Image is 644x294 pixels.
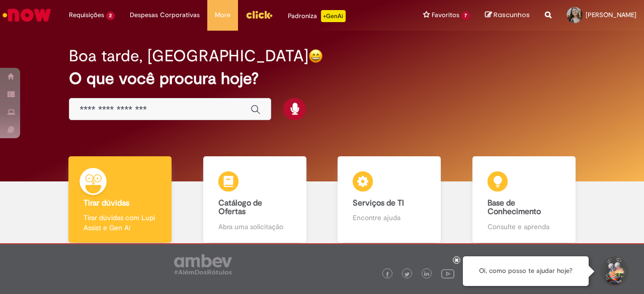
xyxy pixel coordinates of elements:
[106,12,115,20] span: 2
[321,10,346,22] p: +GenAi
[84,213,156,233] p: Tirar dúvidas com Lupi Assist e Gen Ai
[485,11,530,20] a: Rascunhos
[53,156,188,243] a: Tirar dúvidas Tirar dúvidas com Lupi Assist e Gen Ai
[130,10,200,20] span: Despesas Corporativas
[322,156,457,243] a: Serviços de TI Encontre ajuda
[586,11,636,19] span: [PERSON_NAME]
[188,156,323,243] a: Catálogo de Ofertas Abra uma solicitação
[424,271,429,277] img: logo_footer_linkedin.png
[84,198,129,208] b: Tirar dúvidas
[218,198,262,217] b: Catálogo de Ofertas
[215,10,230,20] span: More
[353,198,404,208] b: Serviços de TI
[246,7,273,22] img: click_logo_yellow_360x200.png
[69,10,104,20] span: Requisições
[457,156,592,243] a: Base de Conhecimento Consulte e aprenda
[385,272,390,277] img: logo_footer_facebook.png
[488,198,541,217] b: Base de Conhecimento
[432,10,459,20] span: Favoritos
[461,12,470,20] span: 7
[218,222,291,232] p: Abra uma solicitação
[353,213,426,223] p: Encontre ajuda
[463,256,589,286] div: Oi, como posso te ajudar hoje?
[69,47,308,65] h2: Boa tarde, [GEOGRAPHIC_DATA]
[288,10,346,22] div: Padroniza
[308,49,323,63] img: happy-face.png
[405,272,410,277] img: logo_footer_twitter.png
[494,10,530,20] span: Rascunhos
[174,254,232,274] img: logo_footer_ambev_rotulo_gray.png
[441,267,454,280] img: logo_footer_youtube.png
[488,222,560,232] p: Consulte e aprenda
[69,70,575,87] h2: O que você procura hoje?
[1,5,53,25] img: ServiceNow
[599,256,629,286] button: Iniciar Conversa de Suporte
